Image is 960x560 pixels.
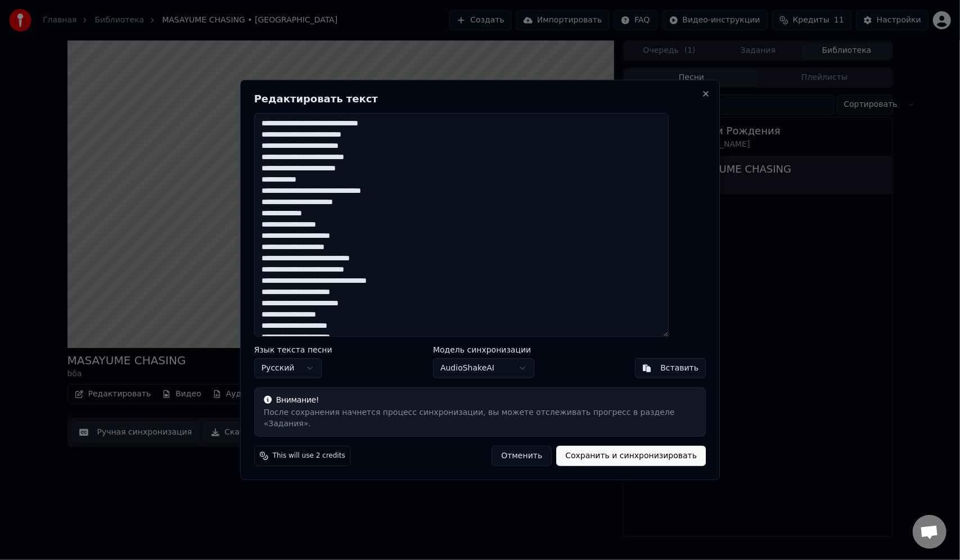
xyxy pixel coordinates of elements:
span: This will use 2 credits [273,451,345,460]
div: Внимание! [264,395,697,406]
div: Вставить [660,363,698,374]
label: Язык текста песни [254,346,332,354]
button: Сохранить и синхронизировать [556,446,706,466]
div: После сохранения начнется процесс синхронизации, вы можете отслеживать прогресс в разделе «Задания». [264,407,697,430]
label: Модель синхронизации [433,346,534,354]
button: Вставить [635,358,706,378]
h2: Редактировать текст [254,94,706,104]
button: Отменить [492,446,552,466]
